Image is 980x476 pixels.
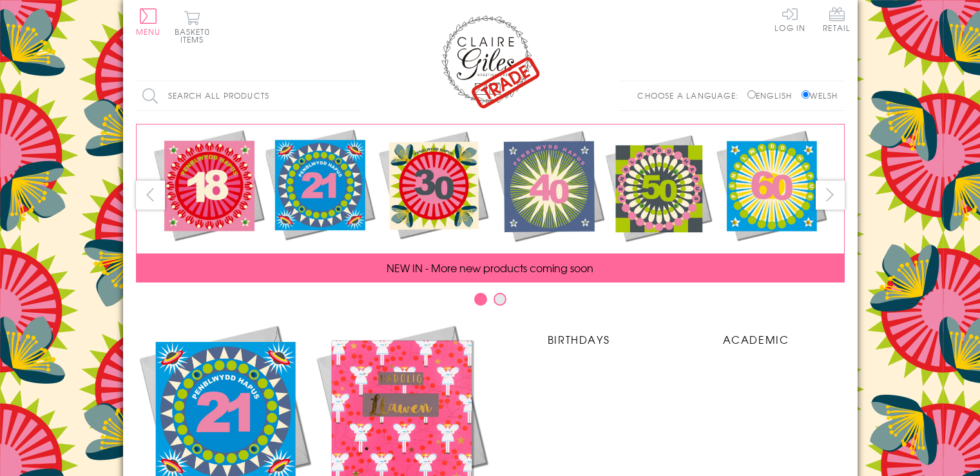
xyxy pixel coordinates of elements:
span: NEW IN - More new products coming soon [387,260,593,275]
label: English [747,90,798,101]
span: Retail [823,6,850,32]
button: prev [136,181,165,210]
button: Carousel Page 2 [494,293,506,306]
button: Menu [136,8,161,35]
span: Menu [136,26,161,37]
span: Birthdays [548,332,610,347]
a: Retail [823,6,850,34]
input: Search all products [136,81,361,110]
a: Log In [774,6,805,32]
span: 0 items [180,26,210,45]
span: Academic [723,332,789,347]
button: Basket0 items [175,10,210,43]
a: Academic [668,322,845,347]
img: Claire Giles Trade [439,13,542,109]
div: Carousel Pagination [136,292,845,312]
button: Carousel Page 1 (Current Slide) [474,293,487,306]
input: English [747,90,756,99]
label: Welsh [802,90,838,101]
input: Search [349,81,361,110]
button: next [816,181,845,210]
p: Choose a language: [637,90,745,101]
a: Birthdays [490,322,668,347]
input: Welsh [802,90,810,99]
